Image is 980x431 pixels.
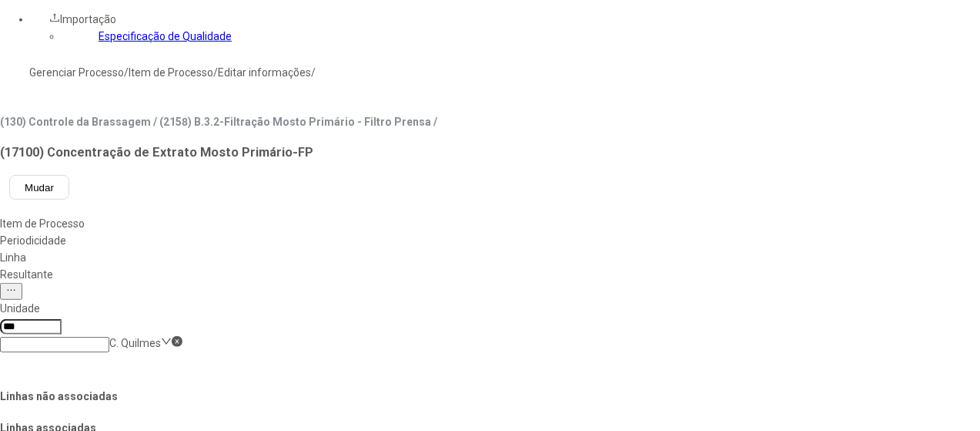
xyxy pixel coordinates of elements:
nz-breadcrumb-separator: / [213,66,218,79]
a: Item de Processo [129,66,213,79]
nz-breadcrumb-separator: / [311,66,316,79]
button: Mudar [9,175,69,200]
a: Gerenciar Processo [29,66,124,79]
nz-breadcrumb-separator: / [124,66,129,79]
a: Editar informações [218,66,311,79]
nz-select-item: C. Quilmes [109,337,161,349]
a: Especificação de Qualidade [99,30,232,42]
span: Importação [60,13,116,25]
span: Mudar [25,182,54,194]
